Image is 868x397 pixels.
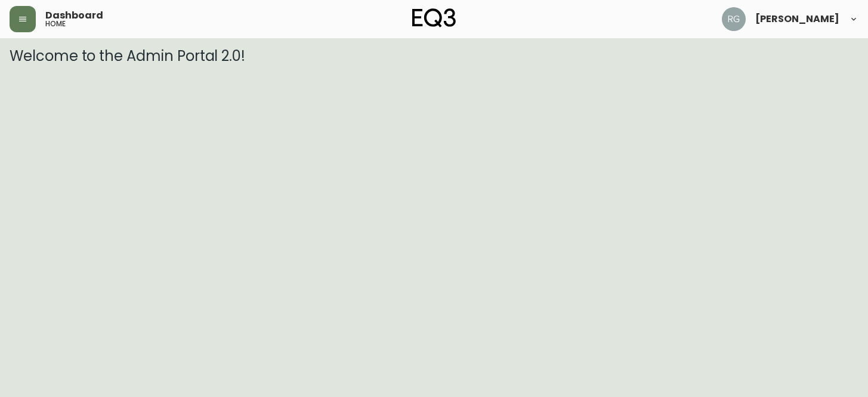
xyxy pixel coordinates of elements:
h5: home [45,20,66,27]
h3: Welcome to the Admin Portal 2.0! [10,48,858,64]
span: [PERSON_NAME] [755,14,839,24]
img: f6fbd925e6db440fbde9835fd887cd24 [722,7,746,31]
span: Dashboard [45,11,103,20]
img: logo [412,8,456,27]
